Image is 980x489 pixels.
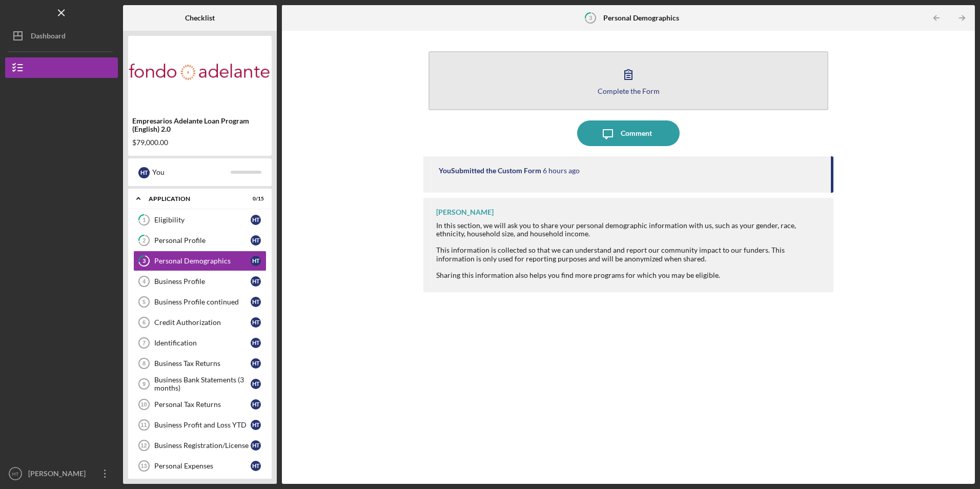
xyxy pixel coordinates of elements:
div: Personal Expenses [154,462,251,470]
a: 2Personal ProfileHT [133,230,267,251]
a: 7IdentificationHT [133,333,267,353]
div: Dashboard [31,26,66,49]
a: 5Business Profile continuedHT [133,292,267,312]
a: 13Personal ExpensesHT [133,456,267,476]
div: Personal Demographics [154,257,251,265]
tspan: 13 [140,463,147,469]
div: H T [251,379,261,389]
div: Empresarios Adelante Loan Program (English) 2.0 [132,117,268,133]
div: You [152,164,231,181]
button: Complete the Form [428,51,828,110]
tspan: 11 [140,422,147,428]
text: HT [12,471,19,477]
div: Identification [154,339,251,347]
div: Sharing this information also helps you find more programs for which you may be eligible. [436,271,823,279]
div: H T [251,399,261,410]
div: H T [251,440,261,451]
div: Business Tax Returns [154,359,251,368]
tspan: 12 [140,442,147,449]
tspan: 6 [142,319,146,325]
tspan: 7 [142,340,146,346]
div: H T [251,420,261,430]
div: Personal Tax Returns [154,400,251,409]
div: You Submitted the Custom Form [439,167,541,175]
a: 11Business Profit and Loss YTDHT [133,415,267,435]
tspan: 3 [589,14,592,21]
div: Complete the Form [598,87,660,95]
div: Credit Authorization [154,318,251,327]
tspan: 8 [142,360,146,366]
div: Business Profile [154,277,251,286]
div: Application [149,196,238,202]
img: Product logo [128,41,272,103]
tspan: 1 [142,217,146,223]
div: H T [251,338,261,348]
div: [PERSON_NAME] [26,463,92,486]
a: 1EligibilityHT [133,210,267,230]
div: H T [251,461,261,471]
div: H T [251,276,261,287]
tspan: 10 [140,401,147,407]
b: Personal Demographics [603,14,679,22]
div: Personal Profile [154,236,251,244]
div: H T [251,215,261,225]
button: Comment [577,120,680,146]
tspan: 9 [142,381,146,387]
tspan: 4 [142,278,146,284]
div: In this section, we will ask you to share your personal demographic information with us, such as ... [436,221,823,238]
div: H T [251,235,261,246]
div: Business Profit and Loss YTD [154,421,251,429]
b: Checklist [185,14,215,22]
a: 4Business ProfileHT [133,271,267,292]
a: 10Personal Tax ReturnsHT [133,394,267,415]
button: HT[PERSON_NAME] [5,463,118,484]
button: Dashboard [5,26,118,46]
a: 6Credit AuthorizationHT [133,312,267,333]
div: Business Bank Statements (3 months) [154,376,251,392]
div: Comment [621,120,652,146]
div: $79,000.00 [132,138,268,147]
div: [PERSON_NAME] [436,208,494,216]
a: 8Business Tax ReturnsHT [133,353,267,374]
div: Business Registration/License [154,441,251,450]
div: 0 / 15 [246,196,264,202]
tspan: 3 [142,258,146,264]
a: 3Personal DemographicsHT [133,251,267,271]
div: This information is collected so that we can understand and report our community impact to our fu... [436,246,823,262]
div: Eligibility [154,216,251,224]
a: 12Business Registration/LicenseHT [133,435,267,456]
div: H T [251,358,261,369]
div: Business Profile continued [154,298,251,306]
tspan: 5 [142,299,146,305]
div: H T [251,317,261,328]
a: 9Business Bank Statements (3 months)HT [133,374,267,394]
div: H T [251,297,261,307]
time: 2025-10-07 14:36 [543,167,580,175]
tspan: 2 [142,237,146,244]
div: H T [251,256,261,266]
div: H T [138,167,150,178]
